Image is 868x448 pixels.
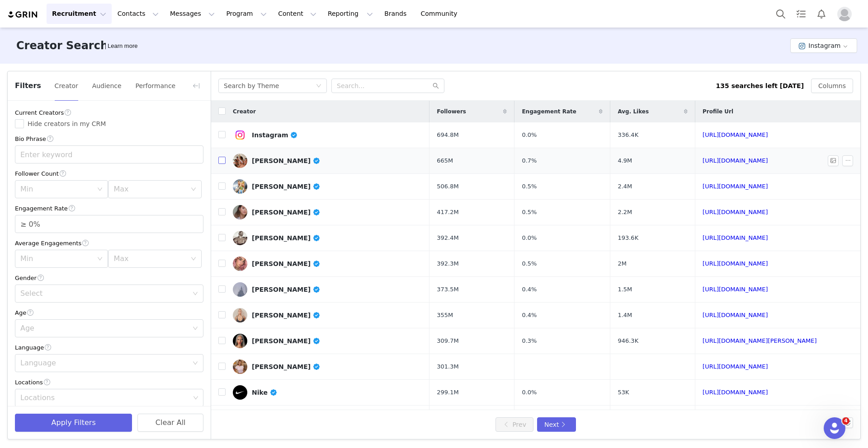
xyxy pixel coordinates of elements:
span: 694.8M [437,131,458,140]
i: icon: down [316,83,321,89]
span: 0.7% [522,156,537,165]
span: 1.5M [618,285,632,294]
button: Messages [165,4,220,24]
div: [PERSON_NAME] [252,234,321,242]
span: 0.0% [522,131,537,140]
i: icon: down [193,291,198,297]
span: 0.3% [522,336,537,345]
div: Age [20,324,188,333]
img: v2 [233,308,247,322]
i: icon: down [193,395,198,401]
div: Min [20,185,93,194]
img: placeholder-profile.jpg [837,7,852,21]
a: [URL][DOMAIN_NAME][PERSON_NAME] [703,337,817,344]
img: v2 [233,128,247,142]
img: v2 [233,231,247,245]
a: [URL][DOMAIN_NAME] [703,286,768,293]
img: v2 [233,385,247,400]
div: Engagement Rate [15,204,203,213]
button: Prev [495,417,533,432]
button: Instagram [790,38,857,53]
span: 4 [842,417,849,425]
span: 1.4M [618,311,632,320]
button: Reporting [322,4,378,24]
span: 0.4% [522,285,537,294]
span: 193.6K [618,233,638,243]
input: Enter keyword [15,145,203,163]
span: 2.2M [618,208,632,217]
span: 506.8M [437,182,458,191]
div: Language [15,343,203,352]
img: grin logo [7,10,39,19]
div: Bio Phrase [15,134,203,144]
span: 946.3K [618,336,638,345]
div: Nike [252,389,277,396]
div: [PERSON_NAME] [252,363,321,370]
input: Search... [331,79,444,93]
img: v2 [233,282,247,297]
div: Min [20,254,93,263]
img: v2 [233,205,247,219]
a: [PERSON_NAME] [233,257,422,271]
a: Tasks [791,4,811,24]
div: [PERSON_NAME] [252,157,321,164]
span: 0.0% [522,388,537,397]
span: Profile Url [703,107,733,116]
a: [URL][DOMAIN_NAME] [703,234,768,241]
a: Community [415,4,467,24]
a: [PERSON_NAME] [233,179,422,194]
button: Program [221,4,272,24]
iframe: Intercom live chat [824,417,845,439]
div: Gender [15,273,203,283]
button: Audience [92,79,122,93]
span: Creator [233,107,256,116]
button: Search [771,4,791,24]
a: [URL][DOMAIN_NAME] [703,157,768,164]
span: Followers [437,107,466,116]
div: [PERSON_NAME] [252,183,321,190]
div: Locations [20,393,190,402]
button: Columns [811,79,853,93]
a: Instagram [233,128,422,142]
span: 392.3M [437,259,458,268]
button: Creator [54,79,79,93]
a: [URL][DOMAIN_NAME] [703,312,768,318]
div: [PERSON_NAME] [252,260,321,267]
span: 373.5M [437,285,458,294]
button: Profile [832,7,861,21]
a: Nike [233,385,422,400]
div: Max [113,254,186,263]
i: icon: down [97,187,103,193]
div: Follower Count [15,169,203,178]
img: v2 [233,154,247,168]
i: icon: down [193,326,198,332]
img: v2 [233,257,247,271]
span: 309.7M [437,336,458,345]
button: Apply Filters [15,414,132,432]
span: 301.3M [437,362,458,371]
button: Performance [135,79,176,93]
div: [PERSON_NAME] [252,209,321,216]
span: 392.4M [437,233,458,243]
span: Engagement Rate [522,107,576,116]
span: 2M [618,259,627,268]
a: [URL][DOMAIN_NAME] [703,183,768,190]
div: Select [20,289,188,298]
div: Average Engagements [15,238,203,248]
span: 0.5% [522,182,537,191]
a: [PERSON_NAME] [233,359,422,374]
span: 2.4M [618,182,632,191]
a: Brands [379,4,415,24]
div: Instagram [252,131,298,139]
button: Contacts [112,4,164,24]
a: [PERSON_NAME] [233,282,422,297]
span: Avg. Likes [618,107,649,116]
div: Language [20,359,188,368]
span: 417.2M [437,208,458,217]
span: 53K [618,388,629,397]
span: 0.4% [522,311,537,320]
span: 665M [437,156,453,165]
i: icon: down [191,187,196,193]
i: icon: down [191,256,196,262]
